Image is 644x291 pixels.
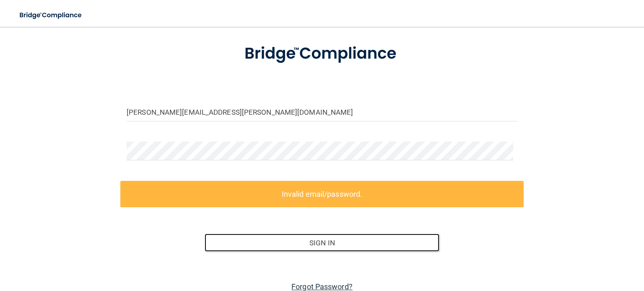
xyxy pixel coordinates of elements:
[205,234,439,252] button: Sign In
[120,181,524,207] label: Invalid email/password.
[13,7,90,24] img: bridge_compliance_login_screen.278c3ca4.svg
[291,282,353,291] a: Forgot Password?
[127,103,517,121] input: Email
[228,33,417,75] img: bridge_compliance_login_screen.278c3ca4.svg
